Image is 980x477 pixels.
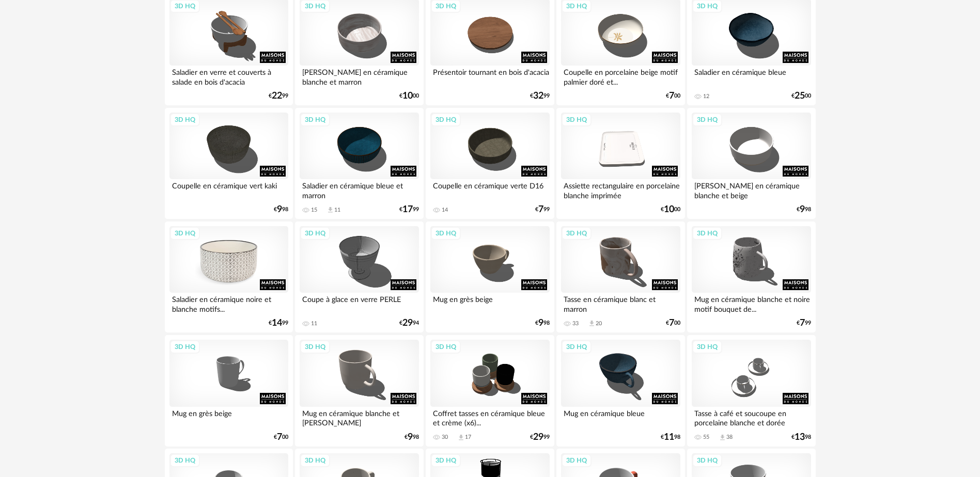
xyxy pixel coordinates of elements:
[426,221,554,333] a: 3D HQ Mug en grès beige €998
[556,221,685,333] a: 3D HQ Tasse en céramique blanc et marron 33 Download icon 20 €700
[300,66,418,86] div: [PERSON_NAME] en céramique blanche et marron
[165,221,293,333] a: 3D HQ Saladier en céramique noire et blanche motifs... €1499
[791,92,811,100] div: € 00
[426,108,554,219] a: 3D HQ Coupelle en céramique verte D16 14 €799
[169,179,288,200] div: Coupelle en céramique vert kaki
[170,340,200,354] div: 3D HQ
[703,434,709,441] div: 55
[274,434,288,441] div: € 00
[530,92,550,100] div: € 99
[300,227,330,240] div: 3D HQ
[300,293,418,313] div: Coupe à glace en verre PERLE
[169,293,288,313] div: Saladier en céramique noire et blanche motifs...
[295,108,423,219] a: 3D HQ Saladier en céramique bleue et marron 15 Download icon 11 €1799
[295,221,423,333] a: 3D HQ Coupe à glace en verre PERLE 11 €2994
[535,320,550,327] div: € 98
[311,206,317,214] div: 15
[661,434,680,441] div: € 98
[269,92,288,100] div: € 99
[430,66,549,86] div: Présentoir tournant en bois d'acacia
[430,179,549,200] div: Coupelle en céramique verte D16
[300,454,330,467] div: 3D HQ
[430,407,549,427] div: Coffret tasses en céramique bleue et crème (x6)...
[561,179,680,200] div: Assiette rectangulaire en porcelaine blanche imprimée
[170,227,200,240] div: 3D HQ
[692,340,722,354] div: 3D HQ
[687,108,815,219] a: 3D HQ [PERSON_NAME] en céramique blanche et beige €998
[405,434,419,441] div: € 98
[272,92,282,100] span: 22
[295,335,423,447] a: 3D HQ Mug en céramique blanche et [PERSON_NAME] €998
[465,434,471,441] div: 17
[311,320,317,327] div: 11
[538,206,543,213] span: 7
[797,320,811,327] div: € 99
[556,108,685,219] a: 3D HQ Assiette rectangulaire en porcelaine blanche imprimée €1000
[300,113,330,126] div: 3D HQ
[795,92,805,100] span: 25
[300,179,418,200] div: Saladier en céramique bleue et marron
[402,92,413,100] span: 10
[431,340,461,354] div: 3D HQ
[800,320,805,327] span: 7
[692,227,722,240] div: 3D HQ
[588,320,596,327] span: Download icon
[703,93,709,100] div: 12
[334,206,340,214] div: 11
[442,434,448,441] div: 30
[797,206,811,213] div: € 98
[408,434,413,441] span: 9
[692,113,722,126] div: 3D HQ
[692,179,811,200] div: [PERSON_NAME] en céramique blanche et beige
[533,92,543,100] span: 32
[800,206,805,213] span: 9
[561,407,680,427] div: Mug en céramique bleue
[431,454,461,467] div: 3D HQ
[431,227,461,240] div: 3D HQ
[666,320,680,327] div: € 00
[300,340,330,354] div: 3D HQ
[269,320,288,327] div: € 99
[687,335,815,447] a: 3D HQ Tasse à café et soucoupe en porcelaine blanche et dorée 55 Download icon 38 €1398
[533,434,543,441] span: 29
[277,434,282,441] span: 7
[692,454,722,467] div: 3D HQ
[326,206,334,214] span: Download icon
[687,221,815,333] a: 3D HQ Mug en céramique blanche et noire motif bouquet de... €799
[170,113,200,126] div: 3D HQ
[664,206,674,213] span: 10
[431,113,461,126] div: 3D HQ
[692,407,811,427] div: Tasse à café et soucoupe en porcelaine blanche et dorée
[562,340,592,354] div: 3D HQ
[562,454,592,467] div: 3D HQ
[272,320,282,327] span: 14
[530,434,550,441] div: € 99
[399,320,419,327] div: € 94
[669,92,674,100] span: 7
[300,407,418,427] div: Mug en céramique blanche et [PERSON_NAME]
[274,206,288,213] div: € 98
[661,206,680,213] div: € 00
[664,434,674,441] span: 11
[402,320,413,327] span: 29
[535,206,550,213] div: € 99
[556,335,685,447] a: 3D HQ Mug en céramique bleue €1198
[692,66,811,86] div: Saladier en céramique bleue
[399,206,419,213] div: € 99
[572,320,579,327] div: 33
[169,66,288,86] div: Saladier en verre et couverts à salade en bois d'acacia
[169,407,288,427] div: Mug en grès beige
[692,293,811,313] div: Mug en céramique blanche et noire motif bouquet de...
[277,206,282,213] span: 9
[538,320,543,327] span: 9
[165,108,293,219] a: 3D HQ Coupelle en céramique vert kaki €998
[430,293,549,313] div: Mug en grès beige
[726,434,733,441] div: 38
[719,434,726,441] span: Download icon
[170,454,200,467] div: 3D HQ
[442,206,448,214] div: 14
[402,206,413,213] span: 17
[399,92,419,100] div: € 00
[561,293,680,313] div: Tasse en céramique blanc et marron
[795,434,805,441] span: 13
